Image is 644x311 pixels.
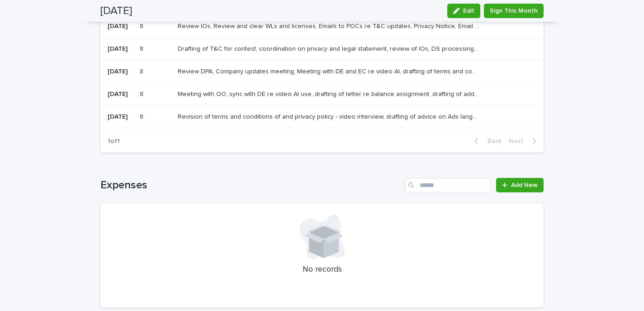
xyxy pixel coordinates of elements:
[178,21,481,30] p: Review IOs, Review and clear WLs and licenses, Emails to POCs re T&C updates, Privacy Notice, Ema...
[467,137,505,145] button: Back
[505,137,544,145] button: Next
[178,111,481,121] p: Revision of terms and conditions of and privacy policy - video interview, drafting of advice on A...
[482,138,502,144] span: Back
[111,265,533,275] p: No records
[108,45,133,53] p: [DATE]
[100,83,544,105] tr: [DATE]88 Meeting with OO, sync with DE re video AI use, drafting of letter re balance assignment,...
[509,138,529,144] span: Next
[100,60,544,83] tr: [DATE]88 Review DPA, Company updates meeting, Meeting with DE and EC re video AI, drafting of ter...
[405,178,491,192] input: Search
[108,91,133,98] p: [DATE]
[463,8,474,14] span: Edit
[140,66,145,76] p: 8
[100,179,401,192] h1: Expenses
[178,66,481,76] p: Review DPA, Company updates meeting, Meeting with DE and EC re video AI, drafting of terms and co...
[140,43,145,53] p: 8
[140,111,145,121] p: 8
[108,23,133,30] p: [DATE]
[447,4,480,18] button: Edit
[511,182,538,188] span: Add New
[484,4,544,18] button: Sign This Month
[108,113,133,121] p: [DATE]
[178,43,481,53] p: Drafting of T&C for contest, coordination on privacy and legal statement, review of IOs, DS proce...
[490,6,538,15] span: Sign This Month
[100,105,544,128] tr: [DATE]88 Revision of terms and conditions of and privacy policy - video interview, drafting of ad...
[140,89,145,98] p: 8
[108,68,133,76] p: [DATE]
[100,5,132,18] h2: [DATE]
[140,21,145,30] p: 8
[100,15,544,38] tr: [DATE]88 Review IOs, Review and clear WLs and licenses, Emails to POCs re T&C updates, Privacy No...
[100,38,544,61] tr: [DATE]88 Drafting of T&C for contest, coordination on privacy and legal statement, review of IOs,...
[100,130,127,153] p: 1 of 1
[178,89,481,98] p: Meeting with OO, sync with DE re video AI use, drafting of letter re balance assignment, drafting...
[496,178,544,192] a: Add New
